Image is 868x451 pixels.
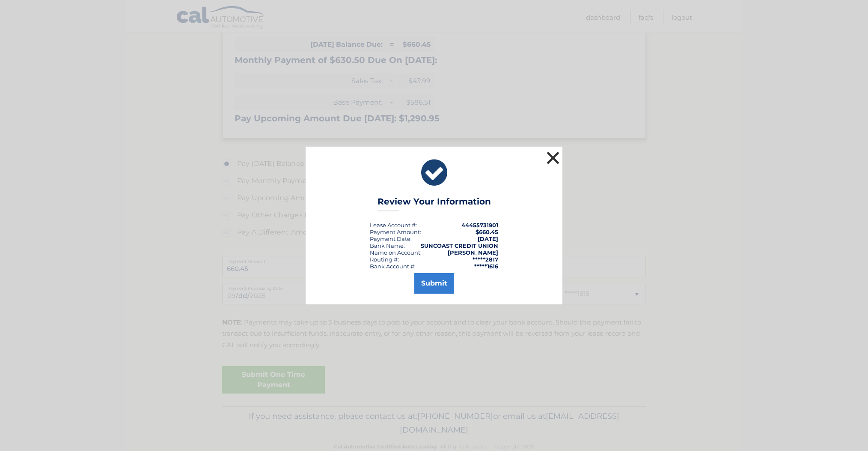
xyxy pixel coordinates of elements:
[370,242,405,249] div: Bank Name:
[370,256,399,263] div: Routing #:
[370,229,421,235] div: Payment Amount:
[370,235,410,242] span: Payment Date
[370,235,412,242] div: :
[461,222,498,229] strong: 44455731901
[370,263,416,270] div: Bank Account #:
[378,196,491,211] h3: Review Your Information
[370,249,422,256] div: Name on Account:
[414,273,454,294] button: Submit
[421,242,498,249] strong: SUNCOAST CREDIT UNION
[478,235,498,242] span: [DATE]
[476,229,498,235] span: $660.45
[370,222,417,229] div: Lease Account #:
[448,249,498,256] strong: [PERSON_NAME]
[544,149,562,166] button: ×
